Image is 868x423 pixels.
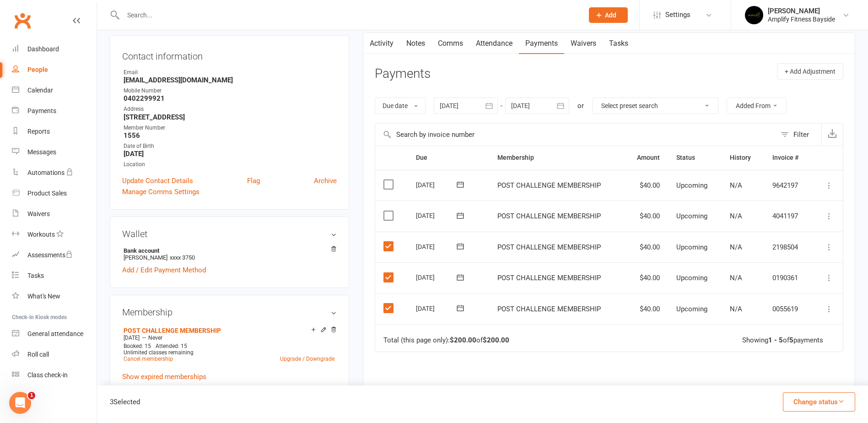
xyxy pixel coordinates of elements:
td: $40.00 [624,201,669,232]
a: General attendance kiosk mode [12,324,97,344]
td: $40.00 [624,170,669,201]
div: [DATE] [416,301,458,315]
div: — [121,334,337,342]
h3: Wallet [122,229,337,239]
span: Upcoming [676,181,707,190]
button: + Add Adjustment [777,63,843,80]
a: Tasks [12,266,97,286]
span: [DATE] [124,335,140,341]
a: Product Sales [12,183,97,204]
a: What's New [12,286,97,307]
span: Upcoming [676,212,707,220]
td: $40.00 [624,262,669,293]
span: N/A [730,181,742,190]
li: [PERSON_NAME] [122,246,337,262]
td: 0190361 [764,262,812,293]
a: Add / Edit Payment Method [122,265,206,276]
div: Total (this page only): of [383,336,509,344]
span: POST CHALLENGE MEMBERSHIP [497,181,601,190]
a: Comms [431,33,469,54]
strong: $200.00 [483,336,509,344]
a: Assessments [12,245,97,266]
button: Due date [375,98,426,114]
strong: 5 [789,336,793,344]
span: Unlimited classes remaining [124,349,194,356]
div: or [577,100,584,111]
strong: $200.00 [450,336,476,344]
h3: Contact information [122,48,337,61]
div: Messages [27,148,56,156]
button: Added From [727,98,787,114]
div: General attendance [27,330,83,337]
td: 4041197 [764,201,812,232]
a: POST CHALLENGE MEMBERSHIP [124,327,221,334]
strong: Bank account [124,247,332,254]
iframe: Intercom live chat [9,392,31,414]
span: Add [605,11,616,19]
a: Payments [519,33,564,54]
div: [DATE] [416,270,458,284]
div: People [27,66,48,73]
span: Booked: 15 [124,343,151,349]
a: Cancel membership [124,356,173,362]
th: Invoice # [764,146,812,169]
td: 0055619 [764,293,812,325]
div: What's New [27,293,60,300]
a: Workouts [12,224,97,245]
a: Manage Comms Settings [122,186,199,197]
div: Dashboard [27,45,59,53]
div: Product Sales [27,190,67,197]
div: [PERSON_NAME] [768,7,835,15]
a: Waivers [12,204,97,224]
th: History [722,146,764,169]
div: Automations [27,169,65,176]
a: Activity [363,33,400,54]
a: Calendar [12,80,97,101]
strong: [DATE] [124,150,337,158]
a: Archive [314,175,337,186]
span: Never [148,335,162,341]
div: Workouts [27,231,55,238]
a: Automations [12,163,97,183]
input: Search by invoice number [375,124,776,146]
div: Payments [27,107,56,114]
span: Attended: 15 [156,343,187,349]
h3: Membership [122,307,337,317]
strong: 0402299921 [124,94,337,103]
div: Filter [793,129,809,140]
th: Amount [624,146,669,169]
th: Status [668,146,722,169]
div: Roll call [27,351,49,358]
a: Flag [247,175,260,186]
div: Member Number [124,124,337,132]
div: [DATE] [416,178,458,192]
a: Messages [12,142,97,163]
a: Clubworx [11,9,34,32]
span: N/A [730,243,742,251]
div: Amplify Fitness Bayside [768,15,835,23]
th: Membership [489,146,624,169]
strong: [EMAIL_ADDRESS][DOMAIN_NAME] [124,76,337,84]
span: Upcoming [676,274,707,282]
a: Update Contact Details [122,175,193,186]
div: [DATE] [416,208,458,222]
span: Upcoming [676,243,707,251]
a: Tasks [603,33,635,54]
img: thumb_image1596355059.png [745,6,763,24]
th: Due [408,146,489,169]
span: 1 [28,392,35,399]
span: xxxx 3750 [170,254,195,261]
div: Waivers [27,210,50,217]
td: 2198504 [764,232,812,263]
div: Assessments [27,251,73,259]
div: Reports [27,128,50,135]
strong: [STREET_ADDRESS] [124,113,337,121]
button: Change status [783,392,855,412]
strong: 1 - 5 [768,336,783,344]
a: People [12,60,97,80]
a: Class kiosk mode [12,365,97,385]
input: Search... [120,9,577,22]
a: Waivers [564,33,603,54]
span: N/A [730,212,742,220]
a: Dashboard [12,39,97,60]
